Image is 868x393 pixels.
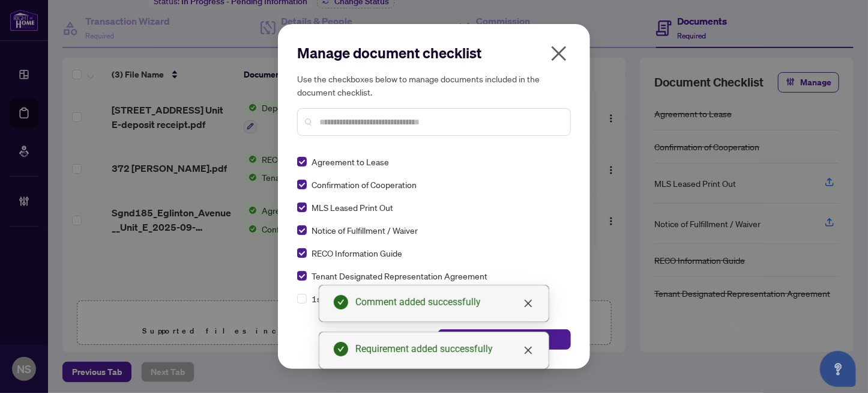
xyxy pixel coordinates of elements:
div: Comment added successfully [355,295,534,309]
h5: Use the checkboxes below to manage documents included in the document checklist. [297,72,571,99]
button: Open asap [820,351,856,387]
span: Agreement to Lease [312,155,389,168]
a: Close [522,297,535,310]
button: Cancel [297,329,430,350]
h2: Manage document checklist [297,43,571,62]
span: close [549,44,568,63]
span: Notice of Fulfillment / Waiver [312,224,418,237]
span: 1st Page of the APS [312,292,387,305]
span: close [523,346,533,355]
span: check-circle [334,295,348,309]
span: close [523,299,533,308]
span: MLS Leased Print Out [312,201,393,214]
div: Requirement added successfully [355,342,534,356]
span: Tenant Designated Representation Agreement [312,269,487,282]
span: RECO Information Guide [312,246,402,260]
span: check-circle [334,342,348,356]
a: Close [522,344,535,357]
span: Confirmation of Cooperation [312,178,417,191]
